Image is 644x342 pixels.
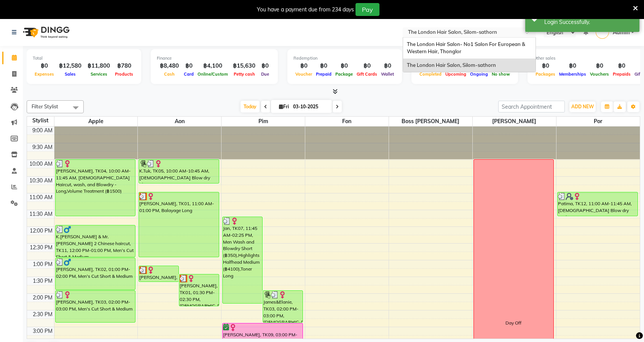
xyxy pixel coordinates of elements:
[31,327,54,335] div: 3:00 PM
[569,101,596,112] button: ADD NEW
[558,192,638,216] div: Patima, TK12, 11:00 AM-11:45 AM, [DEMOGRAPHIC_DATA] Blow dry Medium
[27,117,54,125] div: Stylist
[314,62,333,70] div: ฿0
[28,193,54,201] div: 11:00 AM
[389,117,472,126] span: Boss [PERSON_NAME]
[258,62,272,70] div: ฿0
[613,28,630,36] span: Admin
[232,71,257,77] span: Petty cash
[263,291,303,322] div: James&Elanie, TK03, 02:00 PM-03:00 PM, [DEMOGRAPHIC_DATA] Haircut, wash, and Blowdry - Short to M...
[63,71,78,77] span: Sales
[293,62,314,70] div: ฿0
[534,71,557,77] span: Packages
[379,62,396,70] div: ฿0
[84,62,113,70] div: ฿11,800
[28,160,54,168] div: 10:00 AM
[223,217,262,303] div: Jan, TK07, 11:45 AM-02:25 PM, Men Wash and Blowdry Short (฿350),Highlights Halfhead Medium (฿4100...
[468,71,490,77] span: Ongoing
[31,260,54,268] div: 1:00 PM
[56,160,135,216] div: [PERSON_NAME], TK04, 10:00 AM-11:45 AM, [DEMOGRAPHIC_DATA] Haircut, wash, and Blowdry - Long,Volu...
[182,71,196,77] span: Card
[557,62,588,70] div: ฿0
[138,117,221,126] span: Aon
[314,71,333,77] span: Prepaid
[407,62,496,68] span: The London Hair Salon, Silom-sathorn
[544,18,634,26] div: Login Successfully.
[355,71,379,77] span: Gift Cards
[557,71,588,77] span: Memberships
[139,160,218,183] div: K.Tuk, TK05, 10:00 AM-10:45 AM, [DEMOGRAPHIC_DATA] Blow dry Short
[56,291,135,322] div: [PERSON_NAME], TK03, 02:00 PM-03:00 PM, Men's Cut Short & Medium
[230,62,258,70] div: ฿15,630
[490,71,512,77] span: No show
[241,101,260,112] span: Today
[56,225,135,257] div: K.[PERSON_NAME] & Mr.[PERSON_NAME] 2 Chinese haircut, TK11, 12:00 PM-01:00 PM, Men's Cut Short & ...
[179,274,219,306] div: [PERSON_NAME], TK01, 01:30 PM-02:30 PM, [DEMOGRAPHIC_DATA] Haircut, wash, and Blowdry - Long
[379,71,396,77] span: Wallet
[28,177,54,185] div: 10:30 AM
[31,294,54,302] div: 2:00 PM
[31,310,54,318] div: 2:30 PM
[139,192,218,257] div: [PERSON_NAME], TK01, 11:00 AM-01:00 PM, Balayage Long
[139,266,179,282] div: [PERSON_NAME], TK01, 01:15 PM-01:45 PM, Toner Long
[588,71,611,77] span: Vouchers
[162,71,177,77] span: Cash
[182,62,196,70] div: ฿0
[28,227,54,235] div: 12:00 PM
[355,3,379,16] button: Pay
[196,71,230,77] span: Online/Custom
[571,104,594,109] span: ADD NEW
[588,62,611,70] div: ฿0
[293,55,396,62] div: Redemption
[113,71,135,77] span: Products
[33,71,56,77] span: Expenses
[291,101,329,112] input: 2025-10-03
[418,71,443,77] span: Completed
[293,71,314,77] span: Voucher
[31,277,54,285] div: 1:30 PM
[89,71,109,77] span: Services
[54,117,138,126] span: Apple
[443,71,468,77] span: Upcoming
[534,62,557,70] div: ฿0
[19,22,72,43] img: logo
[305,117,389,126] span: Fon
[196,62,230,70] div: ฿4,100
[56,62,84,70] div: ฿12,580
[498,101,565,112] input: Search Appointment
[28,210,54,218] div: 11:30 AM
[611,71,633,77] span: Prepaids
[611,62,633,70] div: ฿0
[31,143,54,151] div: 9:30 AM
[333,62,355,70] div: ฿0
[473,117,556,126] span: [PERSON_NAME]
[355,62,379,70] div: ฿0
[257,6,354,14] div: You have a payment due from 234 days
[32,103,58,109] span: Filter Stylist
[222,117,305,126] span: Pim
[505,320,521,326] div: Day Off
[28,244,54,252] div: 12:30 PM
[277,104,291,109] span: Fri
[33,62,56,70] div: ฿0
[596,25,609,39] img: Admin
[333,71,355,77] span: Package
[157,55,272,62] div: Finance
[113,62,135,70] div: ฿780
[56,258,135,290] div: [PERSON_NAME], TK02, 01:00 PM-02:00 PM, Men's Cut Short & Medium
[403,37,536,73] ng-dropdown-panel: Options list
[259,71,271,77] span: Due
[556,117,640,126] span: Por
[157,62,182,70] div: ฿8,480
[33,55,135,62] div: Total
[31,127,54,135] div: 9:00 AM
[407,41,526,55] span: The London Hair Salon- No1 Salon For European & Western Hair, Thonglor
